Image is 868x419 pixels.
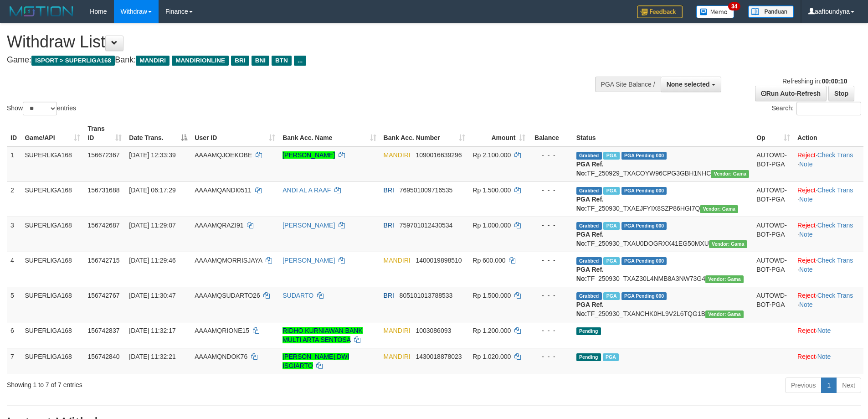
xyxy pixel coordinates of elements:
select: Showentries [23,102,57,115]
button: None selected [661,77,721,92]
td: TF_250930_TXAEJFYIX8SZP86HGI7Q [573,181,753,217]
span: BRI [384,222,394,229]
td: 3 [7,217,21,252]
span: Vendor URL: https://trx31.1velocity.biz [711,170,749,178]
th: Action [794,120,863,146]
span: [DATE] 11:32:17 [129,327,175,334]
span: None selected [667,81,710,88]
span: [DATE] 12:33:39 [129,151,175,159]
a: Note [799,196,813,203]
a: Next [836,378,861,393]
td: 1 [7,146,21,182]
span: AAAAMQRIONE15 [195,327,249,334]
span: PGA Pending [621,222,667,230]
span: Marked by aafsengchandara [603,152,619,160]
span: Vendor URL: https://trx31.1velocity.biz [705,310,744,318]
span: PGA Pending [621,187,667,195]
a: Check Trans [817,292,853,299]
td: TF_250930_TXAZ30L4NMB8A3NW73G4 [573,252,753,287]
td: · · [794,181,863,217]
span: AAAAMQNDOK76 [195,353,247,360]
span: Marked by aafromsomean [603,187,619,195]
span: [DATE] 11:30:47 [129,292,175,299]
a: [PERSON_NAME] [282,257,335,264]
span: AAAAMQRAZI91 [195,222,243,229]
th: Date Trans.: activate to sort column descending [125,120,191,146]
span: BTN [272,56,292,66]
a: Reject [797,292,816,299]
a: [PERSON_NAME] DWI ISGIARTO [282,353,349,369]
span: PGA Pending [621,292,667,300]
a: 1 [821,378,837,393]
td: TF_250930_TXAU0DOGRXX41EG50MXU [573,217,753,252]
td: AUTOWD-BOT-PGA [753,181,794,217]
td: TF_250930_TXANCHK0HL9V2L6TQG1B [573,287,753,322]
span: AAAAMQSUDARTO26 [195,292,260,299]
th: User ID: activate to sort column ascending [191,120,279,146]
span: BRI [231,56,249,66]
span: PGA Pending [621,257,667,265]
td: SUPERLIGA168 [21,146,84,182]
a: Note [799,231,813,238]
td: 7 [7,348,21,374]
label: Show entries [7,102,76,115]
b: PGA Ref. No: [576,231,604,247]
b: PGA Ref. No: [576,266,604,282]
h4: Game: Bank: [7,56,570,65]
div: - - - [533,186,569,195]
a: Reject [797,186,816,194]
td: SUPERLIGA168 [21,252,84,287]
td: AUTOWD-BOT-PGA [753,146,794,182]
span: 156742767 [87,292,119,299]
span: BNI [252,56,269,66]
span: MANDIRIONLINE [172,56,229,66]
div: - - - [533,256,569,265]
td: SUPERLIGA168 [21,181,84,217]
div: - - - [533,150,569,160]
span: Copy 769501009716535 to clipboard [400,186,453,194]
a: Reject [797,353,816,360]
span: MANDIRI [384,353,411,360]
span: Grabbed [576,292,602,300]
img: MOTION_logo.png [7,5,76,18]
span: Rp 1.200.000 [473,327,511,334]
td: SUPERLIGA168 [21,348,84,374]
div: - - - [533,352,569,361]
div: Showing 1 to 7 of 7 entries [7,377,355,389]
td: 6 [7,322,21,348]
span: Rp 1.500.000 [473,186,511,194]
span: BRI [384,292,394,299]
a: Check Trans [817,257,853,264]
a: Note [799,160,813,168]
a: Stop [828,86,854,101]
th: Trans ID: activate to sort column ascending [84,120,125,146]
td: · [794,348,863,374]
b: PGA Ref. No: [576,301,604,317]
span: Rp 1.500.000 [473,292,511,299]
span: Copy 1400019898510 to clipboard [416,257,462,264]
span: AAAAMQMORRISJAYA [195,257,262,264]
span: 156672367 [87,151,119,159]
span: Rp 2.100.000 [473,151,511,159]
th: Status [573,120,753,146]
span: Vendor URL: https://trx31.1velocity.biz [709,240,747,248]
span: Copy 1090016639296 to clipboard [416,151,462,159]
th: Game/API: activate to sort column ascending [21,120,84,146]
td: 5 [7,287,21,322]
a: Check Trans [817,151,853,159]
span: Grabbed [576,257,602,265]
a: Note [799,266,813,273]
img: Button%20Memo.svg [696,5,734,18]
span: 156742687 [87,222,119,229]
span: MANDIRI [384,327,411,334]
span: Rp 600.000 [473,257,505,264]
td: AUTOWD-BOT-PGA [753,252,794,287]
span: MANDIRI [384,257,411,264]
span: MANDIRI [136,56,169,66]
td: · [794,322,863,348]
td: · · [794,287,863,322]
span: MANDIRI [384,151,411,159]
span: ... [294,56,306,66]
span: BRI [384,186,394,194]
div: - - - [533,326,569,335]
